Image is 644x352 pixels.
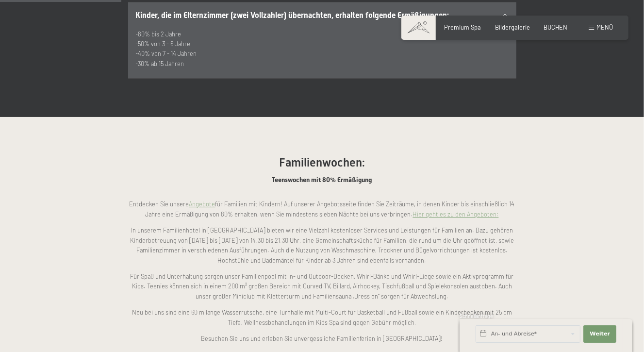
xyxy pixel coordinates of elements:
[128,225,516,265] p: In unserem Familienhotel in [GEOGRAPHIC_DATA] bieten wir eine Vielzahl kostenloser Services und L...
[189,200,215,208] a: Angebote
[596,23,613,31] span: Menü
[460,313,493,319] span: Schnellanfrage
[128,199,516,219] p: Entdecken Sie unsere für Familien mit Kindern! Auf unserer Angebotsseite finden Sie Zeiträume, in...
[445,23,481,31] a: Premium Spa
[544,23,567,31] a: BUCHEN
[590,330,610,338] span: Weiter
[136,11,449,20] span: Kinder, die im Elternzimmer (zwei Vollzahler) übernachten, erhalten folgende Ermäßigungen:
[413,210,499,218] a: Hier geht es zu den Angeboten:
[136,29,509,69] p: -80% bis 2 Jahre -50% von 3 - 6 Jahre -40% von 7 - 14 Jahren -30% ab 15 Jahren
[128,271,516,301] p: Für Spaß und Unterhaltung sorgen unser Familienpool mit In- und Outdoor-Becken, Whirl-Bänke und W...
[128,334,516,343] p: Besuchen Sie uns und erleben Sie unvergessliche Familienferien in [GEOGRAPHIC_DATA]!
[128,307,516,327] p: Neu bei uns sind eine 60 m lange Wasserrutsche, eine Turnhalle mit Multi-Court für Basketball und...
[495,23,530,31] a: Bildergalerie
[279,156,365,169] span: Familienwochen:
[583,325,616,343] button: Weiter
[272,176,372,184] span: Teenswochen mit 80% Ermäßigung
